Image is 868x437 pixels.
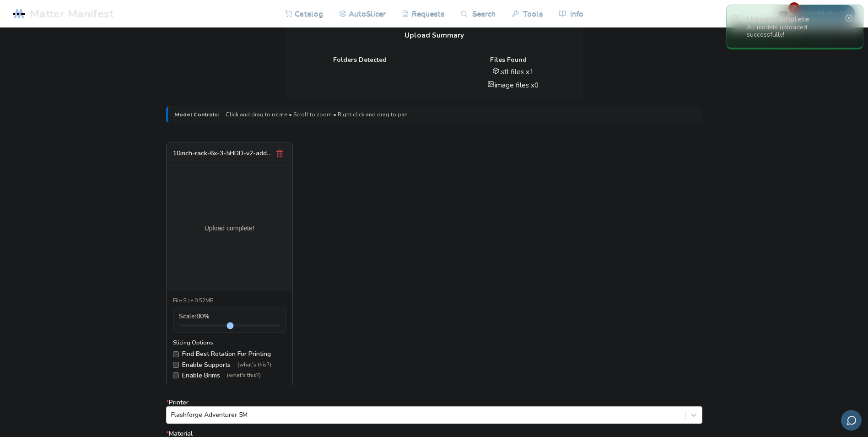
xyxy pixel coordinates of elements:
[173,361,286,369] label: Enable Supports
[441,56,577,64] h4: Files Found
[226,111,408,118] span: Click and drag to rotate • Scroll to zoom • Right click and drag to pan
[747,14,843,24] p: Upload Complete
[286,22,583,49] h3: Upload Summary
[292,56,428,64] h4: Folders Detected
[173,372,179,378] input: Enable Brims(what's this?)
[173,351,179,357] input: Find Best Rotation For Printing
[173,150,273,157] div: 10inch-rack-6x-3-5HDD-v2-added-side-holes-Emerican-remix.stl
[173,298,286,304] div: File Size: 0.52MB
[173,372,286,379] label: Enable Brims
[173,362,179,368] input: Enable Supports(what's this?)
[179,313,210,320] span: Scale: 80 %
[450,80,577,90] li: image files x 0
[450,67,577,76] li: .stl files x 1
[174,111,219,118] strong: Model Controls:
[273,147,286,160] button: Remove model
[166,399,702,424] label: Printer
[841,410,862,431] button: Send feedback via email
[747,24,843,38] div: All models uploaded successfully!
[30,7,113,20] span: Matter Manifest
[227,372,261,379] span: (what's this?)
[205,224,254,232] div: Upload complete!
[237,362,271,368] span: (what's this?)
[173,350,286,358] label: Find Best Rotation For Printing
[173,339,286,346] div: Slicing Options:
